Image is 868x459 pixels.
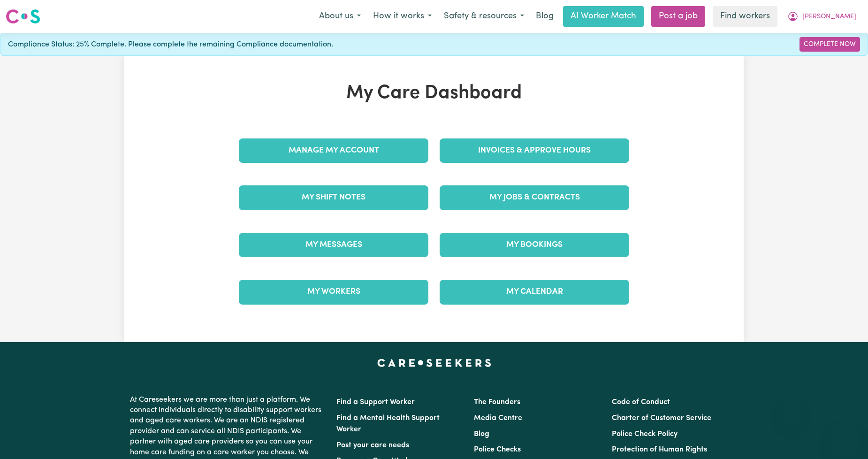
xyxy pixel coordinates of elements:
[713,6,777,27] a: Find workers
[612,398,670,406] a: Code of Conduct
[530,6,559,27] a: Blog
[233,82,635,105] h1: My Care Dashboard
[612,446,707,453] a: Protection of Human Rights
[239,138,428,163] a: Manage My Account
[438,7,530,26] button: Safety & resources
[6,6,40,27] a: Careseekers logo
[651,6,705,27] a: Post a job
[474,430,489,438] a: Blog
[336,442,409,449] a: Post your care needs
[6,8,40,25] img: Careseekers logo
[474,446,521,453] a: Police Checks
[799,37,860,52] a: Complete Now
[612,414,711,422] a: Charter of Customer Service
[563,6,644,27] a: AI Worker Match
[239,185,428,210] a: My Shift Notes
[474,398,520,406] a: The Founders
[336,414,440,433] a: Find a Mental Health Support Worker
[377,359,491,367] a: Careseekers home page
[440,138,629,163] a: Invoices & Approve Hours
[239,233,428,257] a: My Messages
[474,414,522,422] a: Media Centre
[830,421,860,451] iframe: Button to launch messaging window
[367,7,438,26] button: How it works
[8,39,333,50] span: Compliance Status: 25% Complete. Please complete the remaining Compliance documentation.
[440,185,629,210] a: My Jobs & Contracts
[802,12,856,22] span: [PERSON_NAME]
[336,398,415,406] a: Find a Support Worker
[313,7,367,26] button: About us
[440,280,629,304] a: My Calendar
[782,399,800,418] iframe: Close message
[239,280,428,304] a: My Workers
[781,7,862,26] button: My Account
[612,430,678,438] a: Police Check Policy
[440,233,629,257] a: My Bookings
